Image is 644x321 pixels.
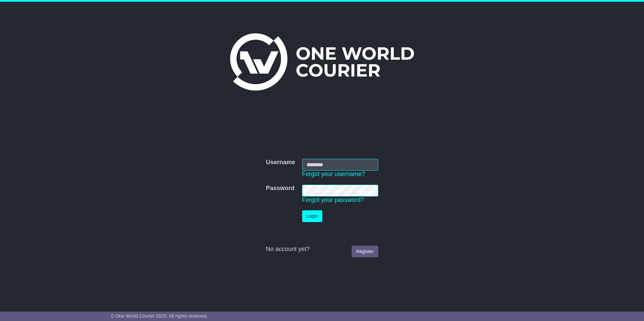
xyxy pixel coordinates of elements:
a: Forgot your password? [302,197,364,203]
button: Login [302,210,322,222]
a: Forgot your username? [302,171,365,177]
img: One World [230,33,414,91]
div: No account yet? [266,246,378,253]
span: © One World Courier 2025. All rights reserved. [111,313,208,319]
a: Register [352,246,378,257]
label: Password [266,185,294,192]
label: Username [266,159,295,166]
